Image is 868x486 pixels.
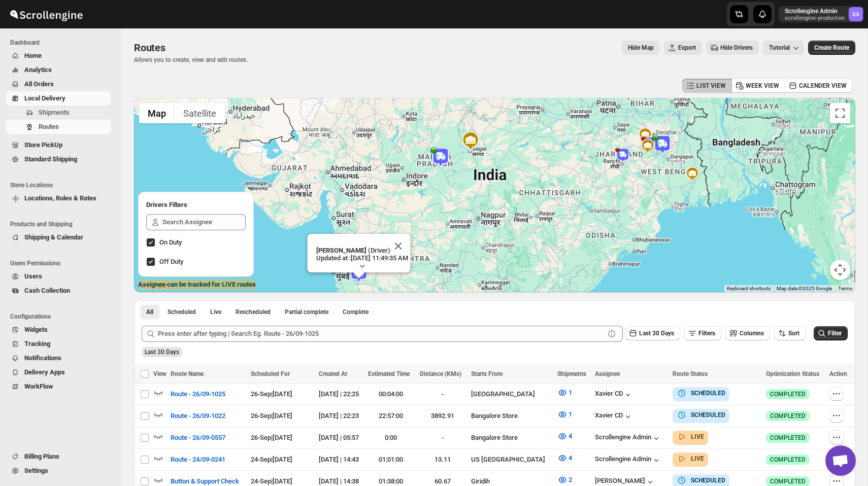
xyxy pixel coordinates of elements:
span: Map data ©2025 Google [777,286,832,291]
button: LIVE [677,454,704,464]
span: Shipments [39,109,70,116]
button: Route - 26/09-1025 [164,386,231,402]
div: [DATE] | 14:43 [319,455,362,465]
button: Settings [6,464,111,478]
div: Bangalore Store [471,433,551,443]
button: Widgets [6,323,111,337]
div: [DATE] | 22:23 [319,411,362,421]
img: Google [137,279,170,292]
button: All routes [140,305,159,319]
span: Created At [319,370,347,377]
p: Scrollengine Admin [785,7,845,15]
button: SCHEDULED [677,388,725,398]
button: Billing Plans [6,449,111,464]
button: LIST VIEW [682,79,732,93]
span: Starts From [471,370,503,377]
span: 24-Sep | [DATE] [251,477,292,485]
span: WorkFlow [24,383,53,390]
button: LIVE [677,432,704,442]
button: 1 [551,406,578,423]
span: Route - 24/09-0241 [171,455,225,465]
button: CALENDER VIEW [785,79,853,93]
span: Delivery Apps [24,368,65,376]
button: Export [664,41,702,55]
span: Create Route [814,44,849,52]
span: Route Name [171,370,204,377]
span: View [153,370,166,377]
button: Users [6,269,111,284]
span: On Duty [159,238,182,246]
a: Terms (opens in new tab) [838,286,852,291]
div: Bangalore Store [471,411,551,421]
button: Sort [774,326,806,340]
div: [GEOGRAPHIC_DATA] [471,389,551,399]
span: Filter [828,330,842,337]
button: SCHEDULED [677,410,725,420]
span: 26-Sep | [DATE] [251,390,292,398]
span: Locations, Rules & Rates [24,194,96,202]
input: Search Assignee [162,214,246,230]
button: Cash Collection [6,284,111,298]
span: Users Permissions [10,259,115,267]
span: CALENDER VIEW [799,82,847,90]
button: All Orders [6,77,111,91]
span: Routes [134,42,165,54]
span: Assignee [595,370,620,377]
button: Show street map [139,103,175,123]
button: Shipping & Calendar [6,230,111,245]
span: Scheduled For [251,370,290,377]
span: Notifications [24,354,61,362]
button: Notifications [6,351,111,365]
p: Updated at : [DATE] 11:49:35 AM [316,254,408,262]
h2: Drivers Filters [146,200,246,210]
p: scrollengine-production [785,15,845,21]
span: 2 [569,476,572,483]
span: COMPLETED [770,390,806,398]
button: 1 [551,385,578,401]
button: Locations, Rules & Rates [6,191,111,205]
b: LIVE [691,433,704,440]
span: Off Duty [159,258,183,265]
span: Estimated Time [368,370,410,377]
span: Cash Collection [24,287,70,294]
span: Route - 26/09-0557 [171,433,225,443]
span: Scheduled [168,308,196,316]
p: (Driver) [316,247,408,254]
span: Columns [740,330,764,337]
span: Last 30 Days [145,349,179,356]
div: 0:00 [368,433,414,443]
button: Route - 26/09-1022 [164,408,231,424]
span: Billing Plans [24,453,59,460]
span: Users [24,272,42,280]
span: COMPLETED [770,434,806,442]
span: COMPLETED [770,412,806,420]
div: 01:01:00 [368,455,414,465]
span: Settings [24,467,48,474]
label: Assignee can be tracked for LIVE routes [138,280,256,290]
span: Shipping & Calendar [24,233,83,241]
span: Hide Map [628,44,654,52]
button: Delivery Apps [6,365,111,379]
div: US [GEOGRAPHIC_DATA] [471,455,551,465]
button: WEEK VIEW [731,79,785,93]
span: 1 [569,410,572,418]
span: 4 [569,454,572,462]
div: - [420,433,465,443]
span: Widgets [24,326,48,333]
button: Routes [6,120,111,134]
div: Scrollengine Admin [595,433,661,443]
button: 4 [551,450,578,466]
span: Dashboard [10,39,115,47]
b: LIVE [691,455,704,462]
button: Toggle fullscreen view [830,103,850,123]
span: Complete [343,308,369,316]
div: Xavier CD [595,390,633,400]
span: Tutorial [769,44,790,51]
button: Columns [725,326,770,340]
b: SCHEDULED [691,477,725,484]
span: Configurations [10,313,115,321]
button: Home [6,49,111,63]
b: [PERSON_NAME] [316,247,366,254]
b: SCHEDULED [691,390,725,397]
button: Filters [684,326,721,340]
